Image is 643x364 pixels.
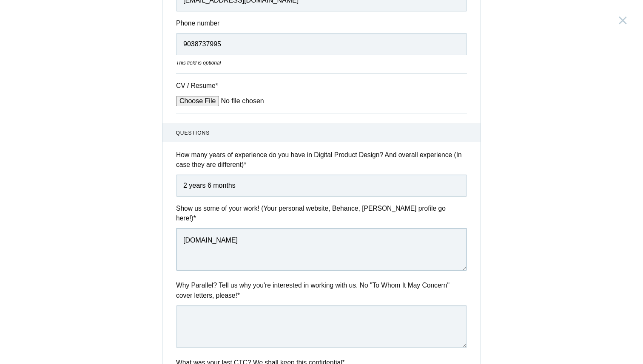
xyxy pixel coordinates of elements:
[176,59,467,67] div: This field is optional
[176,81,240,90] label: CV / Resume
[176,203,467,223] label: Show us some of your work! (Your personal website, Behance, [PERSON_NAME] profile go here!)
[176,129,467,137] span: Questions
[176,280,467,300] label: Why Parallel? Tell us why you're interested in working with us. No "To Whom It May Concern" cover...
[176,18,467,28] label: Phone number
[176,150,467,170] label: How many years of experience do you have in Digital Product Design? And overall experience (In ca...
